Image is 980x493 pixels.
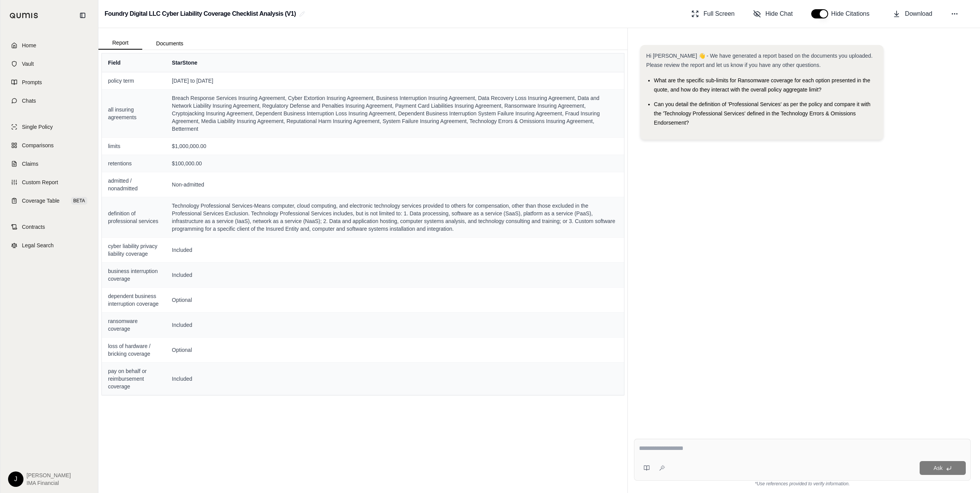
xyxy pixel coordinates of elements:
[654,101,870,126] span: Can you detail the definition of 'Professional Services' as per the policy and compare it with th...
[172,246,618,254] span: Included
[5,192,93,209] a: Coverage TableBETA
[102,53,166,72] th: Field
[172,142,618,150] span: $1,000,000.00
[5,174,93,191] a: Custom Report
[172,271,618,279] span: Included
[22,60,34,68] span: Vault
[108,177,160,192] span: admitted / nonadmitted
[172,321,618,329] span: Included
[22,223,45,231] span: Contracts
[688,6,738,22] button: Full Screen
[166,53,624,72] th: StarStone
[98,37,142,50] button: Report
[22,78,42,86] span: Prompts
[172,160,618,167] span: $100,000.00
[108,160,160,167] span: retentions
[10,13,38,18] img: Qumis Logo
[22,160,38,168] span: Claims
[108,317,160,333] span: ransomware coverage
[71,197,87,205] span: BETA
[108,242,160,258] span: cyber liability privacy liability coverage
[5,55,93,72] a: Vault
[27,471,71,479] span: [PERSON_NAME]
[5,37,93,54] a: Home
[172,346,618,354] span: Optional
[8,471,23,487] div: J
[831,9,874,18] span: Hide Citations
[5,155,93,172] a: Claims
[5,218,93,235] a: Contracts
[142,37,197,50] button: Documents
[905,9,932,18] span: Download
[920,461,966,475] button: Ask
[5,137,93,154] a: Comparisons
[22,142,53,149] span: Comparisons
[750,6,796,22] button: Hide Chat
[172,375,618,383] span: Included
[108,342,160,358] span: loss of hardware / bricking coverage
[108,292,160,308] span: dependent business interruption coverage
[108,367,160,390] span: pay on behalf or reimbursement coverage
[890,6,935,22] button: Download
[5,74,93,91] a: Prompts
[22,123,53,131] span: Single Policy
[172,202,618,233] span: Technology Professional Services-Means computer, cloud computing, and electronic technology servi...
[108,142,160,150] span: limits
[172,77,618,85] span: [DATE] to [DATE]
[27,479,71,487] span: IMA Financial
[5,92,93,109] a: Chats
[108,267,160,283] span: business interruption coverage
[172,94,618,133] span: Breach Response Services Insuring Agreement, Cyber Extortion Insuring Agreement, Business Interru...
[108,210,160,225] span: definition of professional services
[105,7,296,21] h2: Foundry Digital LLC Cyber Liability Coverage Checklist Analysis (V1)
[22,97,36,105] span: Chats
[646,53,873,68] span: Hi [PERSON_NAME] 👋 - We have generated a report based on the documents you uploaded. Please revie...
[765,9,793,18] span: Hide Chat
[22,42,36,49] span: Home
[108,106,160,121] span: all insuring agreements
[634,481,971,487] div: *Use references provided to verify information.
[77,9,89,22] button: Collapse sidebar
[5,118,93,135] a: Single Policy
[108,77,160,85] span: policy term
[654,77,870,93] span: What are the specific sub-limits for Ransomware coverage for each option presented in the quote, ...
[22,197,60,205] span: Coverage Table
[22,178,58,186] span: Custom Report
[172,296,618,304] span: Optional
[172,181,618,188] span: Non-admitted
[933,465,942,471] span: Ask
[22,242,54,249] span: Legal Search
[704,9,735,18] span: Full Screen
[5,237,93,254] a: Legal Search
